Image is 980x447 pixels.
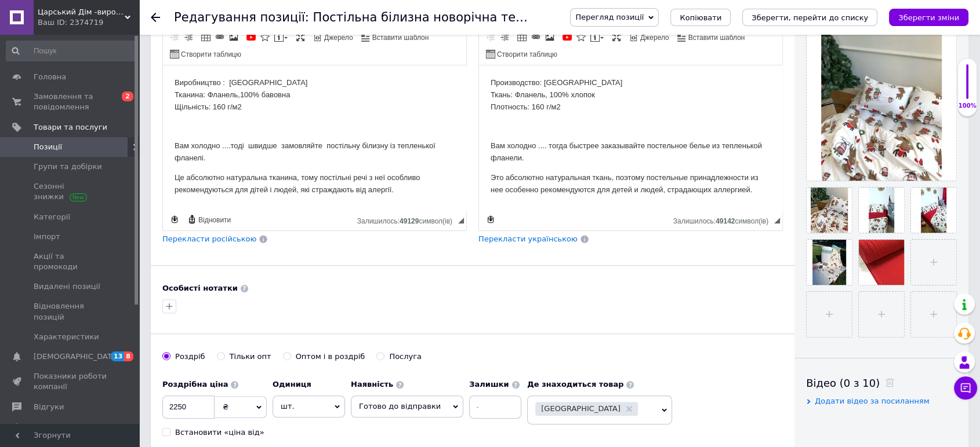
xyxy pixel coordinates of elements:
[12,12,292,47] p: Виробництво : [GEOGRAPHIC_DATA] Тканина: Фланель,100% бавовна Щільність: 160 г/м2
[12,75,292,99] p: Вам холодно .... тогда быстрее заказывайте постельное белье из тепленькой фланели.
[34,212,70,222] span: Категорії
[716,217,735,225] span: 49142
[227,31,240,43] a: Зображення
[34,72,66,82] span: Головна
[516,31,528,43] a: Таблиця
[34,232,60,242] span: Імпорт
[774,218,780,223] span: Потягніть для зміни розмірів
[294,31,307,43] a: Максимізувати
[12,75,292,99] p: Вам холодно ....тоді швидше замовляйте постільну білизну із тепленької фланелі.
[958,102,977,110] div: 100%
[111,351,124,361] span: 13
[168,31,181,43] a: Зменшити відступ
[12,107,292,131] p: Це абсолютно натуральна тканина, тому постільні речі з неї особливо рекомендуються для дітей і лю...
[389,351,422,362] div: Послуга
[34,122,107,133] span: Товари та послуги
[815,397,930,405] span: Додати відео за посиланням
[627,31,671,43] a: Джерело
[151,13,160,22] div: Повернутися назад
[197,215,231,225] span: Відновити
[162,235,256,243] span: Перекласти російською
[478,235,578,243] span: Перекласти українською
[273,380,311,389] b: Одиниця
[168,47,243,60] a: Створити таблицю
[806,377,880,389] span: Відео (0 з 10)
[34,371,107,392] span: Показники роботи компанії
[954,376,977,400] button: Чат з покупцем
[575,31,587,43] a: Вставити іконку
[673,214,774,225] div: Кiлькiсть символiв
[179,50,241,60] span: Створити таблицю
[359,402,441,411] span: Готово до відправки
[469,395,521,419] input: -
[484,213,497,226] a: Зробити резервну копію зараз
[223,402,228,411] span: ₴
[479,65,782,210] iframe: Редактор, 4DC9A4CC-5AB3-4E14-B265-80CB7B7E65CF
[38,17,139,28] div: Ваш ID: 2374719
[34,422,65,432] span: Покупці
[162,395,215,419] input: 0
[311,31,355,43] a: Джерело
[213,31,226,43] a: Вставити/Редагувати посилання (Ctrl+L)
[34,402,64,412] span: Відгуки
[610,31,623,43] a: Максимізувати
[34,351,119,362] span: [DEMOGRAPHIC_DATA]
[186,213,233,226] a: Відновити
[34,332,99,342] span: Характеристики
[469,380,509,389] b: Залишки
[34,181,107,202] span: Сезонні знижки
[638,33,669,43] span: Джерело
[162,380,228,389] b: Роздрібна ціна
[676,31,747,43] a: Вставити шаблон
[495,50,557,60] span: Створити таблицю
[322,33,353,43] span: Джерело
[273,31,289,43] a: Вставити повідомлення
[122,91,133,101] span: 2
[124,351,133,361] span: 8
[752,13,868,22] i: Зберегти, перейти до списку
[245,31,257,43] a: Додати відео з YouTube
[484,31,497,43] a: Зменшити відступ
[687,33,745,43] span: Вставити шаблон
[561,31,574,43] a: Додати відео з YouTube
[898,13,959,22] i: Зберегти зміни
[12,107,292,131] p: Это абсолютно натуральная ткань, поэтому постельные принадлежности из нее особенно рекомендуются ...
[199,31,212,43] a: Таблиця
[527,380,623,389] b: Де знаходиться товар
[162,284,238,292] b: Особисті нотатки
[182,31,195,43] a: Збільшити відступ
[484,47,559,60] a: Створити таблицю
[458,218,464,223] span: Потягніть для зміни розмірів
[34,251,107,272] span: Акції та промокоди
[230,351,271,362] div: Тільки опт
[498,31,511,43] a: Збільшити відступ
[357,214,458,225] div: Кiлькiсть символiв
[34,162,102,172] span: Групи та добірки
[259,31,271,43] a: Вставити іконку
[360,31,431,43] a: Вставити шаблон
[175,427,264,438] div: Встановити «ціна від»
[371,33,429,43] span: Вставити шаблон
[680,13,721,22] span: Копіювати
[34,281,100,292] span: Видалені позиції
[175,351,205,362] div: Роздріб
[575,13,644,21] span: Перегляд позиції
[38,7,125,17] span: Царський Дім -виробник постільної білизни із натуральних тканин
[6,41,136,61] input: Пошук
[351,380,393,389] b: Наявність
[273,395,345,417] span: шт.
[296,351,365,362] div: Оптом і в роздріб
[163,65,466,210] iframe: Редактор, 3421E257-B32F-4EA0-AF39-98B651F25C60
[34,142,62,152] span: Позиції
[529,31,542,43] a: Вставити/Редагувати посилання (Ctrl+L)
[541,405,620,412] span: [GEOGRAPHIC_DATA]
[889,9,968,26] button: Зберегти зміни
[742,9,877,26] button: Зберегти, перейти до списку
[400,217,419,225] span: 49129
[168,213,181,226] a: Зробити резервну копію зараз
[34,91,107,112] span: Замовлення та повідомлення
[34,301,107,322] span: Відновлення позицій
[174,10,847,24] h1: Редагування позиції: Постільна білизна новорічна тепла "Веселі оленята ,фланель" Туреччина
[670,9,731,26] button: Копіювати
[957,58,977,116] div: 100% Якість заповнення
